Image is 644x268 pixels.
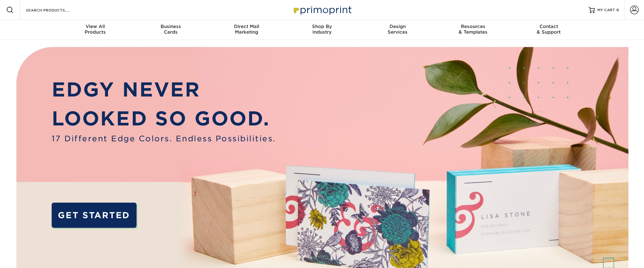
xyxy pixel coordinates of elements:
a: Contact& Support [511,20,586,40]
a: View AllProducts [58,20,133,40]
div: & Support [511,24,586,35]
p: LOOKED SO GOOD. [52,104,276,133]
a: Shop ByIndustry [284,20,360,40]
div: Industry [284,24,360,35]
a: Resources& Templates [435,20,511,40]
span: Resources [435,24,511,29]
span: View All [58,24,133,29]
div: Marketing [209,24,284,35]
span: Business [133,24,209,29]
input: SEARCH PRODUCTS..... [25,6,86,14]
span: Shop By [284,24,360,29]
div: & Templates [435,24,511,35]
img: Primoprint [291,3,353,16]
span: MY CART [597,7,615,13]
div: Services [360,24,435,35]
span: Direct Mail [209,24,284,29]
div: Products [58,24,133,35]
p: EDGY NEVER [52,75,276,104]
a: DesignServices [360,20,435,40]
span: 17 Different Edge Colors. Endless Possibilities. [52,133,276,144]
div: Cards [133,24,209,35]
a: GET STARTED [52,203,137,228]
span: Design [360,24,435,29]
span: 0 [616,8,619,12]
span: Contact [511,24,586,29]
a: BusinessCards [133,20,209,40]
a: Direct MailMarketing [209,20,284,40]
